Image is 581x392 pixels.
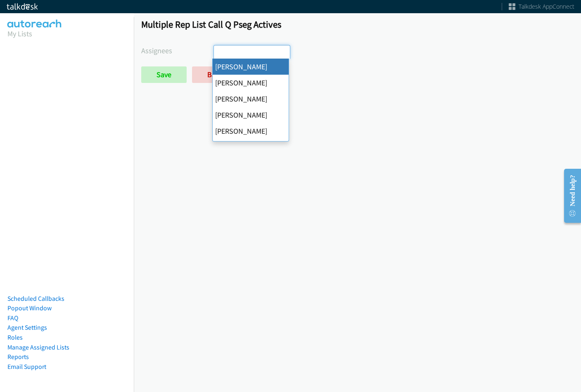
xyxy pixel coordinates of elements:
a: Popout Window [7,304,52,312]
a: Talkdesk AppConnect [509,2,574,11]
a: FAQ [7,314,18,322]
a: Reports [7,353,29,361]
a: My Lists [7,29,32,38]
li: [PERSON_NAME] [213,123,289,139]
iframe: Resource Center [557,163,581,229]
a: Scheduled Callbacks [7,295,64,302]
li: [PERSON_NAME] [213,59,289,75]
li: [PERSON_NAME] [213,107,289,123]
a: Agent Settings [7,324,47,331]
li: [PERSON_NAME] [213,75,289,91]
input: Save [141,66,187,83]
label: Assignees [141,45,213,56]
h1: Multiple Rep List Call Q Pseg Actives [141,19,574,30]
li: [PERSON_NAME] [213,91,289,107]
li: [PERSON_NAME] [213,139,289,155]
a: Email Support [7,363,46,371]
a: Back [192,66,238,83]
a: Manage Assigned Lists [7,343,69,351]
a: Roles [7,333,23,341]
